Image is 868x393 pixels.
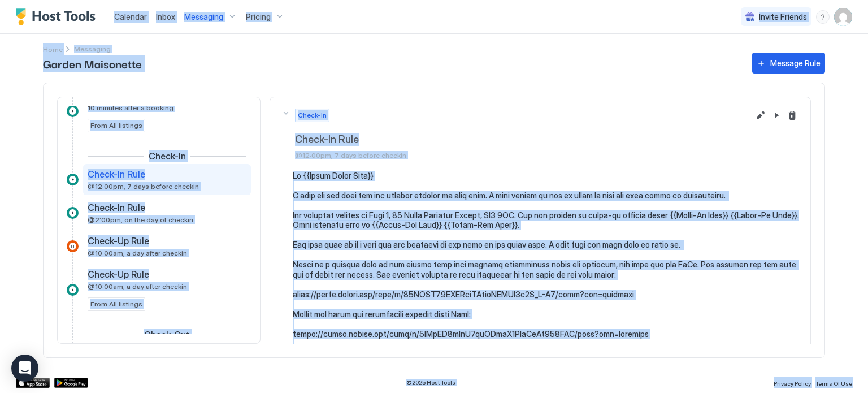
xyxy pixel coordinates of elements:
[246,12,271,22] span: Pricing
[54,378,88,388] a: Google Play Store
[754,109,767,122] button: Edit message rule
[156,11,175,23] a: Inbox
[270,97,810,171] button: Check-InCheck-In Rule@12:00pm, 7 days before checkinEdit message rulePause Message RuleDelete mes...
[298,110,327,120] span: Check-In
[184,12,223,22] span: Messaging
[88,202,145,213] span: Check-In Rule
[88,282,187,291] span: @10:00am, a day after checkin
[90,120,142,131] span: From All listings
[144,329,190,340] span: Check-Out
[16,378,50,388] a: App Store
[295,133,749,146] span: Check-In Rule
[43,45,63,54] span: Home
[16,8,101,25] a: Host Tools Logo
[114,11,147,23] a: Calendar
[752,53,825,74] button: Message Rule
[74,45,111,53] span: Breadcrumb
[43,55,741,72] span: Garden Maisonette
[43,43,63,55] a: Home
[774,377,811,388] a: Privacy Policy
[815,377,852,388] a: Terms Of Use
[88,235,149,247] span: Check-Up Rule
[785,109,799,122] button: Delete message rule
[43,43,63,55] div: Breadcrumb
[90,299,142,309] span: From All listings
[406,379,455,386] span: © 2025 Host Tools
[770,57,821,69] div: Message Rule
[156,12,175,21] span: Inbox
[88,169,145,180] span: Check-In Rule
[295,151,749,159] span: @12:00pm, 7 days before checkin
[815,380,852,387] span: Terms Of Use
[114,12,147,21] span: Calendar
[88,103,173,112] span: 10 minutes after a booking
[834,8,852,26] div: User profile
[149,150,186,162] span: Check-In
[88,215,193,224] span: @2:00pm, on the day of checkin
[88,269,149,280] span: Check-Up Rule
[11,355,38,382] div: Open Intercom Messenger
[88,249,187,257] span: @10:00am, a day after checkin
[774,380,811,387] span: Privacy Policy
[816,10,830,24] div: menu
[759,12,807,22] span: Invite Friends
[88,182,199,191] span: @12:00pm, 7 days before checkin
[770,109,783,122] button: Pause Message Rule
